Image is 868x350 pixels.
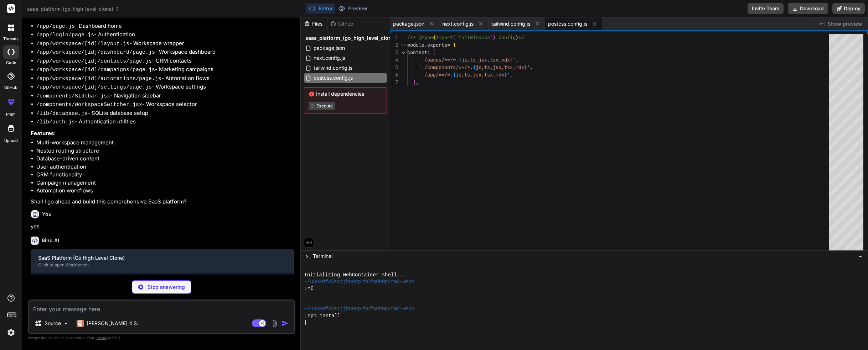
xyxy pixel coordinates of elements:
[304,272,405,279] span: Initializing WebContainer shell...
[36,118,294,127] li: - Authentication utilities
[63,320,69,327] img: Pick Models
[304,285,308,292] span: ❯
[148,283,185,291] p: Stop answering
[419,64,473,70] span: './components/**/*.
[456,71,504,78] span: js,ts,jsx,tsx,mdx
[38,262,275,268] div: Click to open Workbench
[493,34,496,41] span: )
[36,39,294,48] li: - Workspace wrapper
[527,64,530,70] span: '
[399,41,408,49] div: Click to collapse the range.
[827,20,862,27] span: Show preview
[281,320,289,327] img: icon
[309,102,335,110] button: Execute
[476,64,524,70] span: js,ts,jsx,tsx,mdx
[390,56,398,64] div: 4
[513,57,516,63] span: '
[36,147,294,155] li: Nested routing structure
[305,35,396,42] span: saas_platform_(go_high_level_clone)
[416,79,419,85] span: ,
[36,57,294,66] li: - CRM contacts
[524,64,527,70] span: }
[36,76,161,82] code: /app/workspace/[id]/automations/page.js
[510,57,513,63] span: }
[413,79,416,85] span: ]
[36,155,294,163] li: Database-driven content
[38,254,275,261] div: SaaS Platform (Go High Level Clone)
[304,319,307,326] span: |
[36,23,75,30] code: /app/page.js
[304,279,415,285] span: ~/u3uk0f35zsjjbn9cprh6fq9h0p4tm2-wnxx
[516,34,518,41] span: }
[456,34,493,41] span: 'tailwindcss'
[87,320,140,327] p: [PERSON_NAME] 4 S..
[305,253,311,260] span: >_
[832,3,865,14] button: Deploy
[6,60,16,66] label: code
[453,71,456,78] span: {
[459,57,461,63] span: {
[36,187,294,195] li: Automation workflows
[504,71,507,78] span: }
[407,49,427,55] span: content
[36,179,294,187] li: Campaign management
[393,20,424,27] span: package.json
[447,42,450,48] span: =
[390,34,398,41] div: 1
[436,34,453,41] span: import
[433,49,436,55] span: [
[36,111,88,117] code: /lib/database.js
[335,4,370,14] button: Preview
[390,64,398,71] div: 5
[28,334,295,341] p: Always double-check its answers. Your in Bind
[327,20,357,27] div: Github
[36,109,294,118] li: - SQLite database setup
[31,249,282,273] button: SaaS Platform (Go High Level Clone)Click to open Workbench
[399,49,408,56] div: Click to collapse the range.
[36,48,294,57] li: - Workspace dashboard
[390,71,398,79] div: 6
[36,83,294,92] li: - Workspace settings
[309,90,382,97] span: Install dependencies
[36,139,294,147] li: Multi-workspace management
[306,4,335,14] button: Editor
[516,57,518,63] span: ,
[510,71,513,78] span: ,
[5,327,17,339] img: settings
[36,163,294,171] li: User authentication
[45,320,61,327] p: Source
[270,319,279,328] img: attachment
[390,41,398,49] div: 2
[461,57,510,63] span: js,ts,jsx,tsx,mdx
[3,36,19,42] label: threads
[427,42,447,48] span: exports
[304,313,308,319] span: ❯
[4,85,17,91] label: GitHub
[788,3,828,14] button: Download
[42,211,52,218] h6: You
[427,49,430,55] span: :
[36,102,142,108] code: /components/WorkspaceSwitcher.jsx
[548,20,587,27] span: postcss.config.js
[304,306,415,312] span: ~/u3uk0f35zsjjbn9cprh6fq9h0p4tm2-wnxx
[27,5,120,12] span: saas_platform_(go_high_level_clone)
[36,58,152,64] code: /app/workspace/[id]/contacts/page.js
[424,42,427,48] span: .
[36,74,294,83] li: - Automation flows
[36,84,152,90] code: /app/workspace/[id]/settings/page.js
[31,223,294,231] p: yes
[407,42,424,48] span: module
[308,313,340,319] span: npm install
[36,41,129,47] code: /app/workspace/[id]/layout.js
[31,130,54,137] strong: Features
[473,64,476,70] span: {
[313,253,332,260] span: Terminal
[530,64,533,70] span: ,
[36,65,294,74] li: - Marketing campaigns
[6,111,16,117] label: prem
[31,129,294,138] p: :
[36,67,155,73] code: /app/workspace/[id]/campaigns/page.js
[77,320,84,327] img: Claude 4 Sonnet
[313,44,346,52] span: package.json
[453,34,456,41] span: (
